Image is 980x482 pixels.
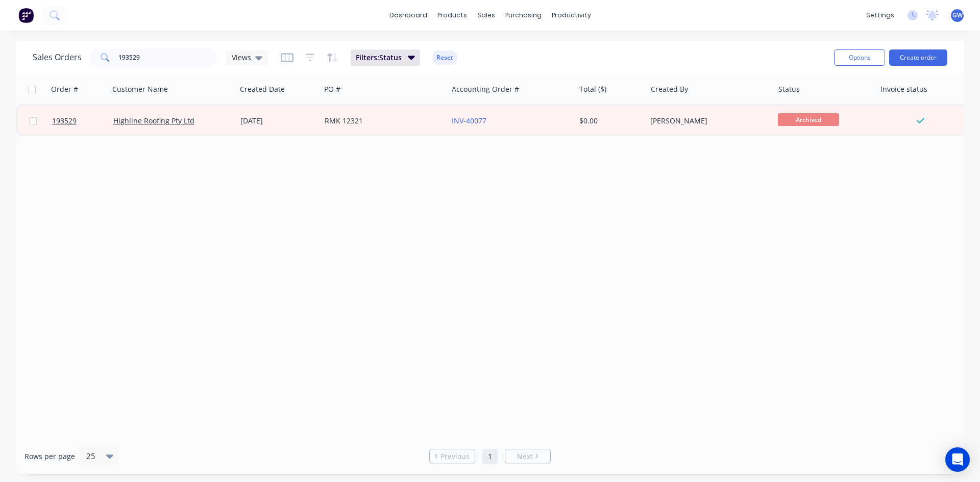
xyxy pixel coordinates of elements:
[325,116,438,126] div: RMK 12321
[356,53,402,63] span: Filters: Status
[861,8,899,23] div: settings
[452,116,486,125] a: INV-40077
[112,84,168,94] div: Customer Name
[834,49,885,66] button: Options
[113,116,194,125] a: Highline Roofing Pty Ltd
[650,116,764,126] div: [PERSON_NAME]
[240,116,316,126] div: [DATE]
[500,8,547,23] div: purchasing
[432,50,457,65] button: Reset
[240,84,285,94] div: Created Date
[430,451,475,462] a: Previous page
[232,52,251,63] span: Views
[384,8,432,23] a: dashboard
[118,47,218,68] input: Search...
[425,449,555,464] ul: Pagination
[51,84,78,94] div: Order #
[517,451,533,462] span: Next
[547,8,596,23] div: productivity
[324,84,340,94] div: PO #
[18,8,34,23] img: Factory
[651,84,688,94] div: Created By
[472,8,500,23] div: sales
[880,84,927,94] div: Invoice status
[52,116,77,126] span: 193529
[952,11,963,20] span: GW
[579,84,606,94] div: Total ($)
[778,113,839,126] span: Archived
[579,116,639,126] div: $0.00
[432,8,472,23] div: products
[505,451,550,462] a: Next page
[351,49,420,66] button: Filters:Status
[482,449,498,464] a: Page 1 is your current page
[778,84,800,94] div: Status
[24,451,75,462] span: Rows per page
[33,53,82,62] h1: Sales Orders
[52,106,113,136] a: 193529
[889,49,947,66] button: Create order
[452,84,519,94] div: Accounting Order #
[945,447,970,472] div: Open Intercom Messenger
[440,451,470,462] span: Previous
